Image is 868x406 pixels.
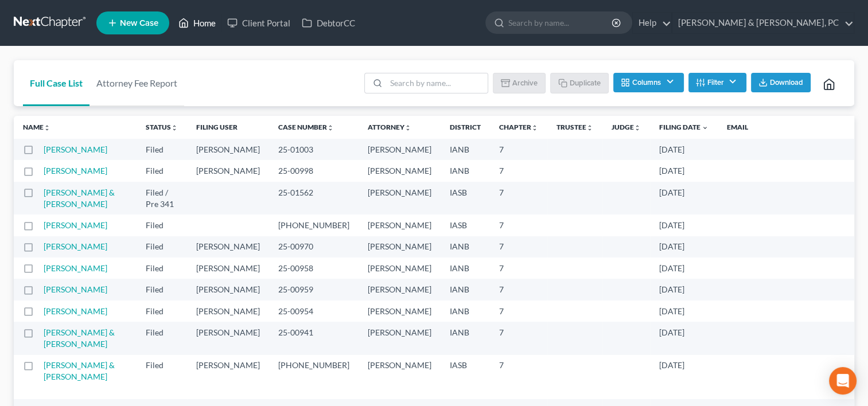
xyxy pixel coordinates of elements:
td: IANB [441,139,490,160]
td: [PERSON_NAME] [187,300,269,322]
td: IANB [441,279,490,300]
td: 25-00959 [269,279,359,300]
a: Home [173,13,221,33]
input: Search by name... [386,73,488,93]
td: [PERSON_NAME] [359,236,441,257]
i: unfold_more [327,124,334,131]
td: Filed [137,279,187,300]
td: [DATE] [650,182,718,214]
a: Attorneyunfold_more [368,123,411,131]
td: [PERSON_NAME] [187,355,269,399]
td: [PERSON_NAME] [359,300,441,322]
a: [PERSON_NAME] [44,263,107,273]
i: unfold_more [44,124,50,131]
td: 25-00958 [269,257,359,279]
i: unfold_more [531,124,538,131]
i: expand_more [702,124,709,131]
td: Filed [137,139,187,160]
td: 25-01003 [269,139,359,160]
td: [PERSON_NAME] [187,236,269,257]
a: DebtorCC [296,13,361,33]
a: [PERSON_NAME] & [PERSON_NAME] [44,188,115,209]
td: [PERSON_NAME] [359,214,441,236]
td: [DATE] [650,300,718,322]
td: 7 [490,279,547,300]
a: [PERSON_NAME] [44,241,107,251]
td: Filed / Pre 341 [137,182,187,214]
td: 7 [490,139,547,160]
a: [PERSON_NAME] & [PERSON_NAME] [44,360,115,381]
td: [PERSON_NAME] [187,257,269,279]
span: Download [770,78,803,87]
td: IASB [441,182,490,214]
td: IANB [441,300,490,322]
td: Filed [137,355,187,399]
td: [PERSON_NAME] [359,355,441,399]
a: [PERSON_NAME] [44,284,107,294]
a: Full Case List [23,60,89,106]
td: [DATE] [650,257,718,279]
td: 7 [490,355,547,399]
td: IANB [441,322,490,354]
td: 7 [490,214,547,236]
a: Statusunfold_more [146,123,178,131]
span: New Case [120,19,158,28]
td: IANB [441,236,490,257]
td: [PERSON_NAME] [359,257,441,279]
td: [PERSON_NAME] [359,139,441,160]
td: 7 [490,300,547,322]
button: Filter [688,73,746,92]
a: Trusteeunfold_more [556,123,593,131]
a: Judgeunfold_more [612,123,641,131]
td: [PERSON_NAME] [187,279,269,300]
td: Filed [137,160,187,181]
td: 7 [490,257,547,279]
td: [PERSON_NAME] [359,322,441,354]
a: [PERSON_NAME] [44,220,107,230]
a: Case Numberunfold_more [278,123,334,131]
td: [PERSON_NAME] [187,139,269,160]
a: [PERSON_NAME] [44,145,107,154]
td: [PERSON_NAME] [359,182,441,214]
i: unfold_more [404,124,411,131]
a: [PERSON_NAME] [44,306,107,316]
td: [DATE] [650,139,718,160]
td: [DATE] [650,236,718,257]
td: [PERSON_NAME] [187,160,269,181]
td: [PHONE_NUMBER] [269,214,359,236]
td: IANB [441,257,490,279]
td: IASB [441,355,490,399]
td: Filed [137,214,187,236]
td: [PERSON_NAME] [187,322,269,354]
td: IANB [441,160,490,181]
td: 25-00998 [269,160,359,181]
th: Filing User [187,116,269,139]
td: Filed [137,322,187,354]
a: Chapterunfold_more [499,123,538,131]
td: 25-01562 [269,182,359,214]
td: [PERSON_NAME] [359,279,441,300]
a: [PERSON_NAME] [44,166,107,175]
button: Download [751,73,811,92]
td: 7 [490,182,547,214]
a: Filing Date expand_more [659,123,709,131]
td: [PHONE_NUMBER] [269,355,359,399]
a: Client Portal [221,13,296,33]
td: [DATE] [650,160,718,181]
th: District [441,116,490,139]
td: 7 [490,236,547,257]
input: Search by name... [508,12,613,33]
a: Nameunfold_more [23,123,50,131]
td: Filed [137,300,187,322]
td: [DATE] [650,214,718,236]
td: 25-00941 [269,322,359,354]
td: 7 [490,160,547,181]
a: [PERSON_NAME] & [PERSON_NAME], PC [672,13,854,33]
a: Help [633,13,671,33]
td: [DATE] [650,355,718,399]
button: Columns [613,73,683,92]
td: 7 [490,322,547,354]
td: [DATE] [650,322,718,354]
td: 25-00954 [269,300,359,322]
i: unfold_more [634,124,641,131]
